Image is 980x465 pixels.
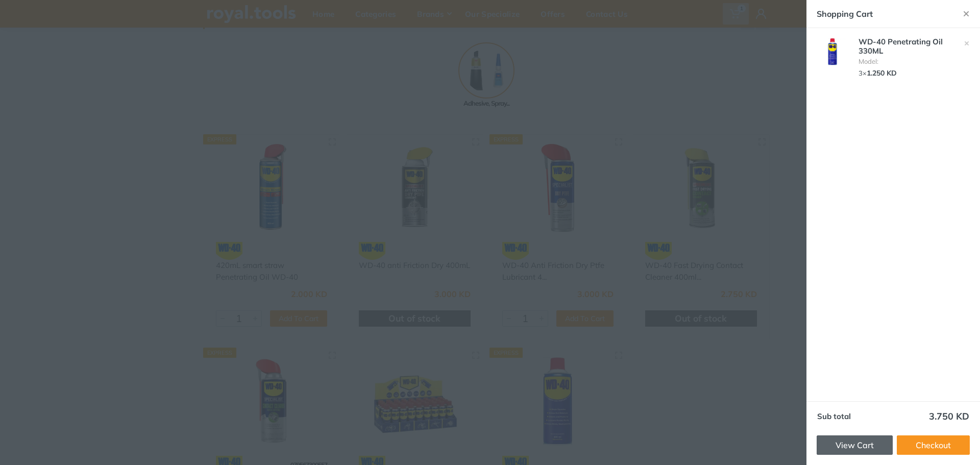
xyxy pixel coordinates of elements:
div: × [859,68,953,79]
li: Model: [859,57,953,65]
span: 3 [859,69,863,77]
div: Shopping Cart [817,8,942,20]
span: 1.250 KD [867,68,897,78]
img: Royal Tools - WD-40 Penetrating Oil 330ML [815,38,850,65]
th: Sub total [817,410,894,423]
td: 3.750 KD [894,410,970,423]
a: Checkout [897,435,970,455]
a: View Cart [817,435,893,455]
a: WD-40 Penetrating Oil 330ML [859,37,943,56]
